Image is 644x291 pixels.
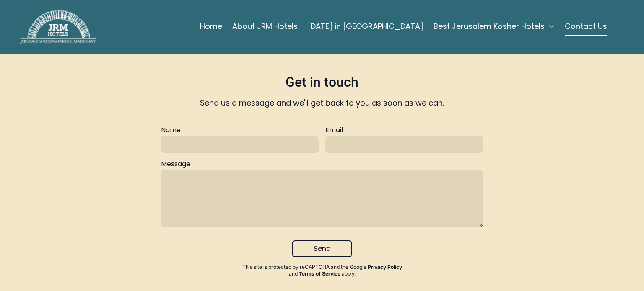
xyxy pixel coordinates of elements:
h3: Get in touch [161,74,483,94]
a: Privacy Policy [366,264,402,270]
span: Best Jerusalem Kosher Hotels [434,21,545,32]
div: This site is protected by reCAPTCHA and the Google and apply . [241,264,402,277]
label: Message [161,160,483,168]
a: Terms of Service [298,270,340,277]
p: Send us a message and we'll get back to you as soon as we can. [161,97,483,109]
img: JRM Hotels [20,10,96,44]
a: [DATE] in [GEOGRAPHIC_DATA] [308,18,423,35]
a: Contact Us [565,18,607,35]
button: Best Jerusalem Kosher Hotels [434,18,555,35]
label: Name [161,126,319,134]
a: About JRM Hotels [232,18,298,35]
a: Home [200,18,222,35]
label: Email [325,126,483,134]
button: Send [292,240,352,257]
